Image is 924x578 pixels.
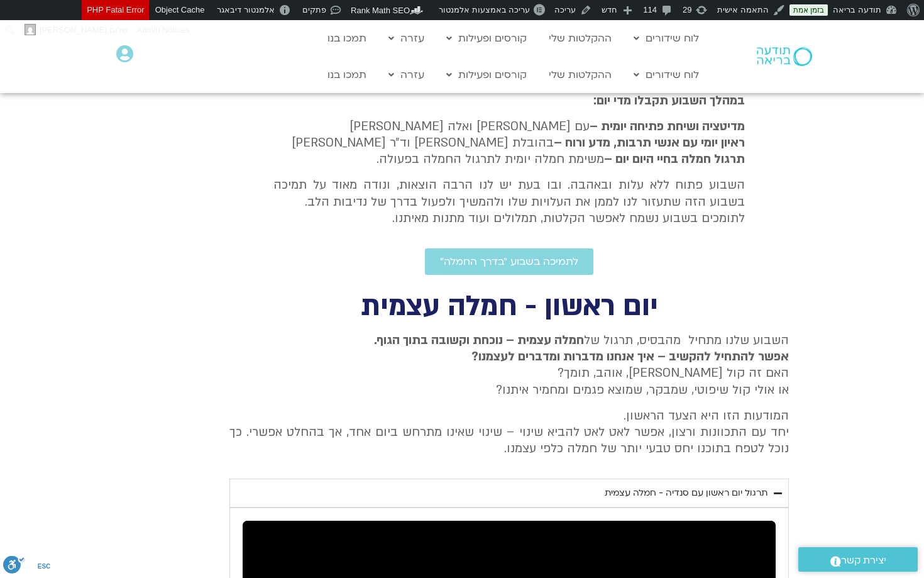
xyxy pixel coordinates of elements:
[604,151,745,167] b: תרגול חמלה בחיי היום יום –
[605,486,767,501] div: תרגול יום ראשון עם סנדיה - חמלה עצמית
[789,4,828,16] a: בזמן אמת
[627,26,705,50] a: לוח שידורים
[229,332,789,399] p: השבוע שלנו מתחיל מהבסיס, תרגול של האם זה קול [PERSON_NAME], אוהב, תומך? או אולי קול שיפוטי, שמבקר...
[40,25,107,35] span: [PERSON_NAME]
[554,135,745,151] b: ראיון יומי עם אנשי תרבות, מדע ורוח –
[439,5,530,14] span: עריכה באמצעות אלמנטור
[229,479,789,508] summary: תרגול יום ראשון עם סנדיה - חמלה עצמית
[382,63,431,87] a: עזרה
[542,63,618,87] a: ההקלטות שלי
[273,118,745,168] p: עם [PERSON_NAME] ואלה [PERSON_NAME] בהובלת [PERSON_NAME] וד״ר [PERSON_NAME] משימת חמלה יומית לתרג...
[590,118,745,135] strong: מדיטציה ושיחת פתיחה יומית –
[229,408,789,457] p: המודעות הזו היא הצעד הראשון. יחד עם התכוונות ורצון, אפשר לאט לאט להביא שינוי – שינוי שאינו מתרחש ...
[321,63,373,87] a: תמכו בנו
[841,552,886,569] span: יצירת קשר
[512,75,745,108] strong: ברוכות וברוכים הבאים לשבוע ״בדרך החמלה״. במהלך השבוע תקבלו מדי יום:
[542,26,618,50] a: ההקלטות שלי
[382,26,431,50] a: עזרה
[137,20,190,40] span: Admin Notices
[273,177,745,226] p: השבוע פתוח ללא עלות ובאהבה. ובו בעת יש לנו הרבה הוצאות, ונודה מאוד על תמיכה בשבוע הזה שתעזור לנו ...
[351,6,410,15] span: Rank Math SEO
[425,248,593,275] a: לתמיכה בשבוע ״בדרך החמלה״
[757,47,812,66] img: תודעה בריאה
[440,256,578,267] span: לתמיכה בשבוע ״בדרך החמלה״
[798,547,918,572] a: יצירת קשר
[229,294,789,320] h2: יום ראשון - חמלה עצמית
[321,26,373,50] a: תמכו בנו
[627,63,705,87] a: לוח שידורים
[440,26,533,50] a: קורסים ופעילות
[440,63,533,87] a: קורסים ופעילות
[374,332,789,365] strong: חמלה עצמית – נוכחת וקשובה בתוך הגוף. אפשר להתחיל להקשיב – איך אנחנו מדברות ומדברים לעצמנו?
[19,20,132,40] a: שלום,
